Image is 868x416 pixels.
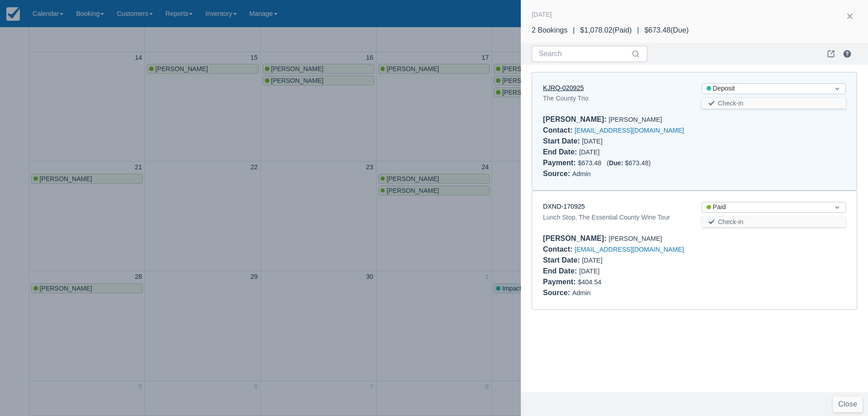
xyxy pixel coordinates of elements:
[833,203,842,212] span: Dropdown icon
[543,287,846,298] div: Admin
[833,84,842,93] span: Dropdown icon
[609,159,625,167] div: Due:
[543,267,579,275] div: End Date :
[543,255,687,266] div: [DATE]
[543,234,609,242] div: [PERSON_NAME] :
[702,216,846,227] button: Check-in
[543,212,687,223] div: Lunch Stop, The Essential County Wine Tour
[543,278,578,286] div: Payment :
[543,203,585,210] a: DXND-170925
[543,158,846,168] div: $673.48
[543,114,846,125] div: [PERSON_NAME]
[543,168,846,179] div: Admin
[707,84,825,94] div: Deposit
[543,115,609,123] div: [PERSON_NAME] :
[543,148,579,156] div: End Date :
[575,246,684,253] a: [EMAIL_ADDRESS][DOMAIN_NAME]
[707,202,825,212] div: Paid
[567,25,580,36] div: |
[632,25,644,36] div: |
[543,84,584,91] a: KJRQ-020925
[543,137,582,145] div: Start Date :
[539,46,629,62] input: Search
[543,136,687,147] div: [DATE]
[532,25,567,36] div: 2 Bookings
[543,170,572,177] div: Source :
[543,126,575,134] div: Contact :
[543,289,572,296] div: Source :
[543,256,582,264] div: Start Date :
[607,159,651,167] span: ( $673.48 )
[543,266,687,277] div: [DATE]
[702,98,846,109] button: Check-in
[543,159,578,167] div: Payment :
[543,93,687,104] div: The County Trio
[580,25,632,36] div: $1,078.02 ( Paid )
[644,25,689,36] div: $673.48 ( Due )
[575,127,684,134] a: [EMAIL_ADDRESS][DOMAIN_NAME]
[543,147,687,158] div: [DATE]
[833,396,863,412] button: Close
[543,277,846,287] div: $404.54
[543,233,846,244] div: [PERSON_NAME]
[543,245,575,253] div: Contact :
[532,9,552,20] div: [DATE]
